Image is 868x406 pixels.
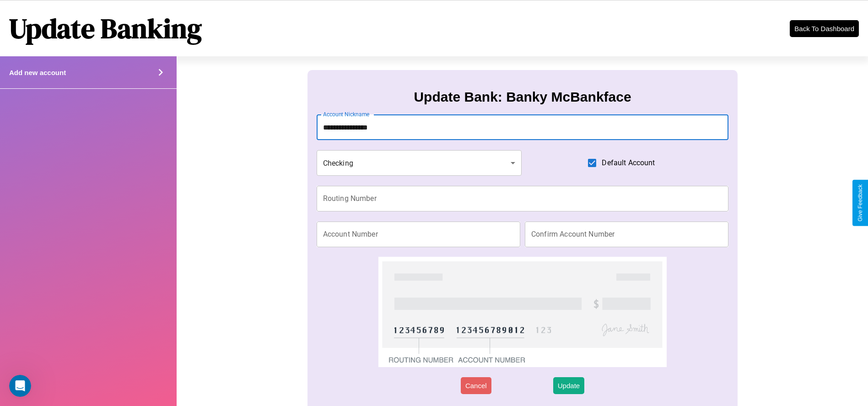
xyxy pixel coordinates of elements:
[9,69,66,76] h4: Add new account
[9,375,31,397] iframe: Intercom live chat
[790,20,859,37] button: Back To Dashboard
[602,157,655,168] span: Default Account
[378,257,667,367] img: check
[9,10,202,47] h1: Update Banking
[553,377,584,394] button: Update
[317,150,522,176] div: Checking
[461,377,491,394] button: Cancel
[323,110,370,118] label: Account Nickname
[857,184,863,222] div: Give Feedback
[414,89,631,105] h3: Update Bank: Banky McBankface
